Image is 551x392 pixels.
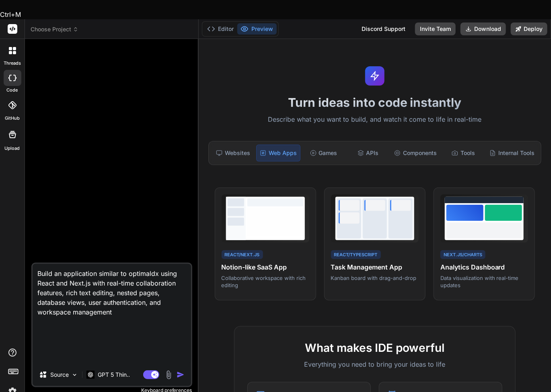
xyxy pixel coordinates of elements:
[33,264,191,363] textarea: Lorem IpsumdolOrs Ame — consec, adipi-el-seddo EI tempor inc u labo-etdolorem al eni admi Veni Qu...
[177,371,185,379] img: icon
[461,22,506,35] button: Download
[5,115,20,122] label: GitHub
[391,145,440,161] div: Components
[237,23,277,35] button: Preview
[5,145,20,152] label: Upload
[415,22,456,35] button: Invite Team
[440,262,528,272] h4: Analytics Dashboard
[98,371,130,379] p: GPT 5 Thin..
[440,250,485,259] div: Next.js/Charts
[247,359,502,369] p: Everything you need to bring your ideas to life
[440,274,528,289] p: Data visualization with real-time updates
[204,114,546,125] p: Describe what you want to build, and watch it come to life in real-time
[256,145,300,161] div: Web Apps
[511,22,547,35] button: Deploy
[442,145,485,161] div: Tools
[222,262,309,272] h4: Notion-like SaaS App
[212,145,255,161] div: Websites
[86,371,95,378] img: GPT 5 Thinking High
[204,23,237,35] button: Editor
[164,370,173,380] img: attachment
[7,87,18,94] label: code
[50,371,69,379] p: Source
[331,250,381,259] div: React/TypeScript
[222,250,263,259] div: React/Next.js
[204,95,546,110] h1: Turn ideas into code instantly
[486,145,538,161] div: Internal Tools
[4,60,21,67] label: threads
[71,372,78,378] img: Pick Models
[347,145,390,161] div: APIs
[222,274,309,289] p: Collaborative workspace with rich editing
[302,145,345,161] div: Games
[247,339,502,356] h2: What makes IDE powerful
[357,22,410,35] div: Discord Support
[331,262,419,272] h4: Task Management App
[31,25,78,33] span: Choose Project
[331,274,419,282] p: Kanban board with drag-and-drop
